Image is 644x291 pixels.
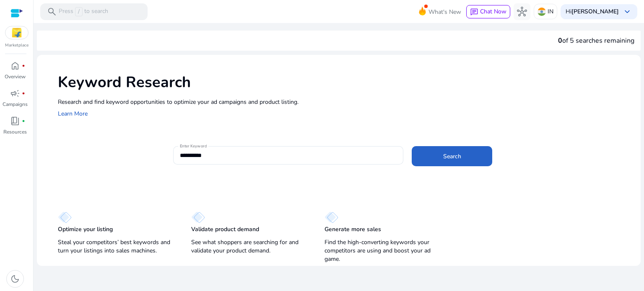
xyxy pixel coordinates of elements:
[58,98,632,106] p: Research and find keyword opportunities to optimize your ad campaigns and product listing.
[58,225,113,234] p: Optimize your listing
[5,26,28,39] img: flipkart.svg
[470,8,478,16] span: chat
[58,211,72,223] img: diamond.svg
[412,146,492,166] button: Search
[517,7,527,17] span: hub
[5,73,26,80] p: Overview
[325,225,381,234] p: Generate more sales
[558,36,634,46] div: of 5 searches remaining
[3,128,27,136] p: Resources
[325,211,338,223] img: diamond.svg
[566,9,619,15] p: Hi
[10,88,20,98] span: campaign
[191,211,205,223] img: diamond.svg
[191,238,308,255] p: See what shoppers are searching for and validate your product demand.
[514,3,530,20] button: hub
[480,8,506,15] span: Chat Now
[58,73,632,91] h1: Keyword Research
[59,7,108,16] p: Press to search
[325,238,441,263] p: Find the high-converting keywords your competitors are using and boost your ad game.
[58,110,88,118] a: Learn More
[5,42,29,49] p: Marketplace
[191,225,259,234] p: Validate product demand
[22,64,25,67] span: fiber_manual_record
[558,36,562,45] span: 0
[10,116,20,126] span: book_4
[443,152,461,161] span: Search
[10,274,20,284] span: dark_mode
[58,238,174,255] p: Steal your competitors’ best keywords and turn your listings into sales machines.
[538,8,546,16] img: in.svg
[22,92,25,95] span: fiber_manual_record
[571,8,619,15] b: [PERSON_NAME]
[47,7,57,17] span: search
[180,143,207,149] mat-label: Enter Keyword
[622,7,632,17] span: keyboard_arrow_down
[548,4,553,19] p: IN
[22,119,25,123] span: fiber_manual_record
[3,100,28,108] p: Campaigns
[428,5,461,19] span: What's New
[10,61,20,71] span: home
[466,5,510,18] button: chatChat Now
[75,7,83,16] span: /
